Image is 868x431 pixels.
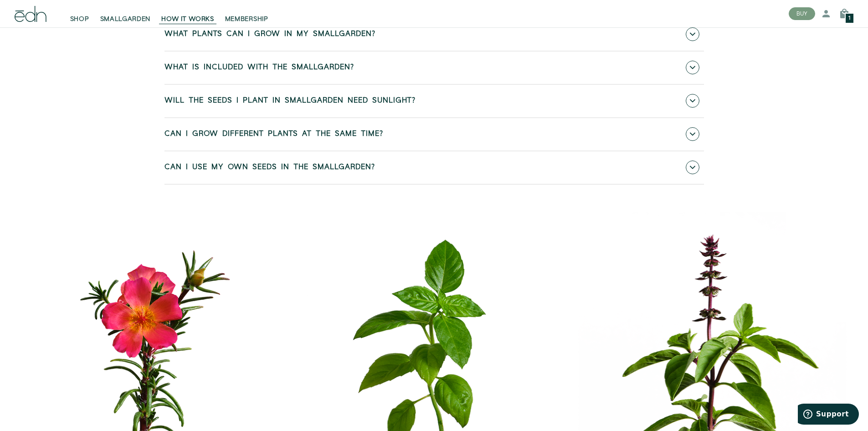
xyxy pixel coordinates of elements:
[848,16,851,21] span: 1
[164,85,704,117] a: Will the seeds I plant in SmallGarden need sunlight?
[164,151,704,184] a: Can I use my own seeds in the SmallGarden?
[225,15,268,24] span: MEMBERSHIP
[798,404,859,426] iframe: Opens a widget where you can find more information
[100,15,151,24] span: SMALLGARDEN
[164,118,704,151] a: Can I grow different plants at the same time?
[164,163,375,171] span: Can I use my own seeds in the SmallGarden?
[164,18,704,51] a: What plants can I grow in my SmallGarden?
[65,4,95,24] a: SHOP
[164,97,416,105] span: Will the seeds I plant in SmallGarden need sunlight?
[164,130,383,138] span: Can I grow different plants at the same time?
[220,4,274,24] a: MEMBERSHIP
[156,4,219,24] a: HOW IT WORKS
[789,7,815,20] button: BUY
[161,15,214,24] span: HOW IT WORKS
[164,30,375,38] span: What plants can I grow in my SmallGarden?
[70,15,89,24] span: SHOP
[164,52,704,84] a: What is included with the SmallGarden?
[164,63,354,72] span: What is included with the SmallGarden?
[95,4,156,24] a: SMALLGARDEN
